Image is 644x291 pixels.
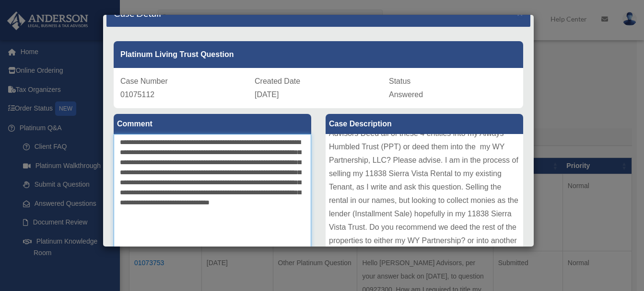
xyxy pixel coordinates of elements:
[114,114,311,134] label: Comment
[389,90,423,99] span: Answered
[120,77,168,85] span: Case Number
[326,114,523,134] label: Case Description
[114,41,523,68] div: Platinum Living Trust Question
[389,77,410,85] span: Status
[255,77,300,85] span: Created Date
[255,90,279,99] span: [DATE]
[517,8,523,18] button: Close
[120,90,154,99] span: 01075112
[326,134,523,278] div: Hello [PERSON_NAME] Advisors, may you please refer to my existing Blue Print and or my existing E...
